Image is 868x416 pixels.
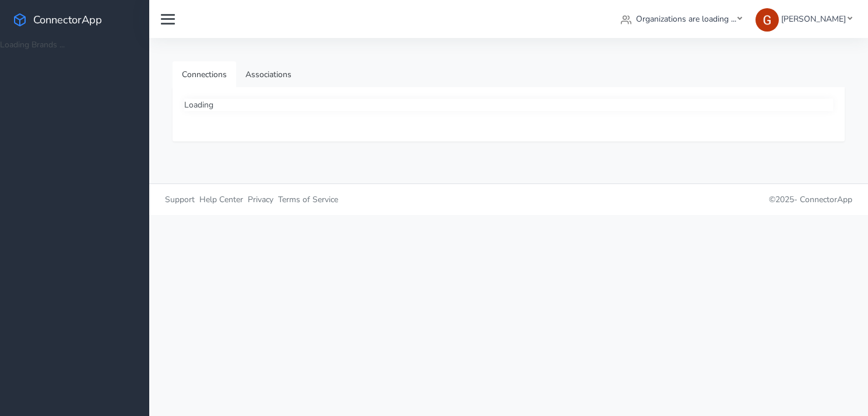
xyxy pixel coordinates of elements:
[278,194,338,205] span: Terms of Service
[616,8,747,30] a: Organizations are loading ...
[751,8,856,30] a: [PERSON_NAME]
[199,194,243,205] span: Help Center
[755,8,779,32] img: Greg Clemmons
[781,13,846,25] span: [PERSON_NAME]
[236,61,301,88] a: Associations
[636,13,736,25] span: Organizations are loading ...
[248,194,273,205] span: Privacy
[518,193,853,206] p: © 2025 -
[165,194,195,205] span: Support
[173,61,236,88] a: Connections
[184,99,833,111] div: Loading
[800,194,852,205] span: ConnectorApp
[33,12,102,27] span: ConnectorApp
